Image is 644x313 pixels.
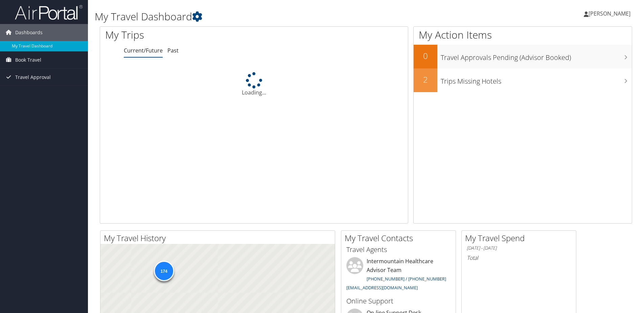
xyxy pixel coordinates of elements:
h6: [DATE] - [DATE] [467,245,571,251]
span: Dashboards [15,24,43,41]
div: 174 [154,261,174,281]
h2: My Travel History [104,232,335,244]
span: [PERSON_NAME] [589,10,630,17]
a: 2Trips Missing Hotels [414,68,632,92]
li: Intermountain Healthcare Advisor Team [343,257,454,293]
img: airportal-logo.png [15,4,83,20]
h1: My Travel Dashboard [95,9,456,24]
a: Past [167,47,179,54]
a: [EMAIL_ADDRESS][DOMAIN_NAME] [346,285,418,291]
a: 0Travel Approvals Pending (Advisor Booked) [414,45,632,68]
h2: My Travel Contacts [345,232,456,244]
h2: 2 [414,74,437,85]
span: Book Travel [15,51,41,68]
a: [PHONE_NUMBER] / [PHONE_NUMBER] [367,276,446,282]
h6: Total [467,254,571,262]
h3: Travel Agents [346,245,451,254]
h3: Travel Approvals Pending (Advisor Booked) [441,49,632,62]
h1: My Trips [105,28,275,42]
span: Travel Approval [15,69,51,86]
h1: My Action Items [414,28,632,42]
a: [PERSON_NAME] [584,3,637,24]
a: Current/Future [124,47,163,54]
h2: My Travel Spend [465,232,576,244]
h3: Trips Missing Hotels [441,73,632,86]
h3: Online Support [346,296,451,306]
div: Loading... [100,72,408,97]
h2: 0 [414,50,437,62]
